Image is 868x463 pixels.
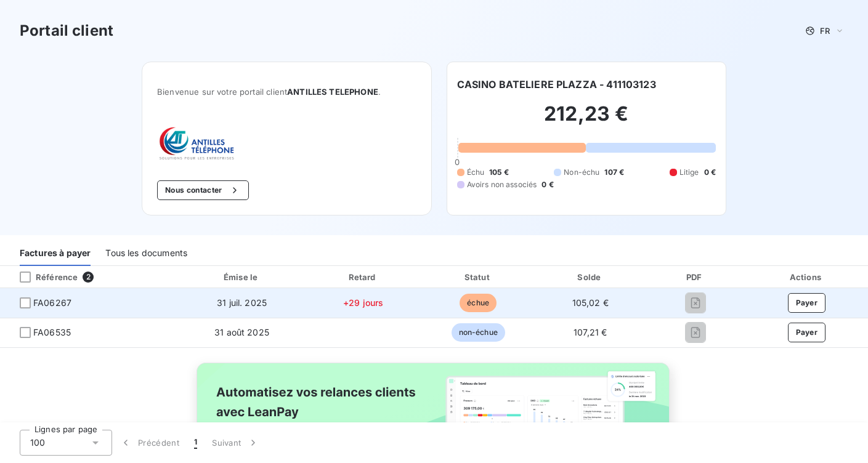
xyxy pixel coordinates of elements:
span: 105 € [489,167,509,178]
h2: 212,23 € [457,102,716,139]
span: Litige [679,167,699,178]
div: Référence [10,272,78,283]
span: Avoirs non associés [467,179,537,190]
span: non-échue [452,323,505,342]
div: Factures à payer [20,240,91,266]
span: 0 € [704,167,716,178]
h6: CASINO BATELIERE PLAZZA - 411103123 [457,77,656,92]
button: Précédent [112,430,187,456]
div: Actions [748,271,866,283]
div: Statut [424,271,532,283]
span: 105,02 € [572,297,609,308]
span: 100 [30,437,45,449]
img: Company logo [157,126,236,161]
span: 107 € [604,167,624,178]
div: Émise le [181,271,302,283]
span: Échu [467,167,485,178]
span: échue [460,294,497,312]
h3: Portail client [20,20,113,42]
span: 107,21 € [574,327,607,337]
div: Tous les documents [105,240,187,266]
button: Nous contacter [157,180,248,200]
span: ANTILLES TELEPHONE [287,87,378,97]
button: Payer [788,323,826,342]
span: FA06267 [33,297,71,309]
span: 31 août 2025 [214,327,269,337]
button: Payer [788,293,826,313]
span: +29 jours [343,297,383,308]
div: Retard [307,271,419,283]
span: 31 juil. 2025 [217,297,267,308]
span: 0 € [541,179,553,190]
div: Solde [537,271,643,283]
span: FA06535 [33,326,71,339]
span: 2 [83,272,94,283]
span: 0 [455,157,460,167]
span: 1 [194,437,197,449]
div: PDF [648,271,743,283]
span: Bienvenue sur votre portail client . [157,87,416,97]
button: Suivant [205,430,267,456]
span: Non-échu [564,167,599,178]
span: FR [820,26,830,36]
button: 1 [187,430,205,456]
